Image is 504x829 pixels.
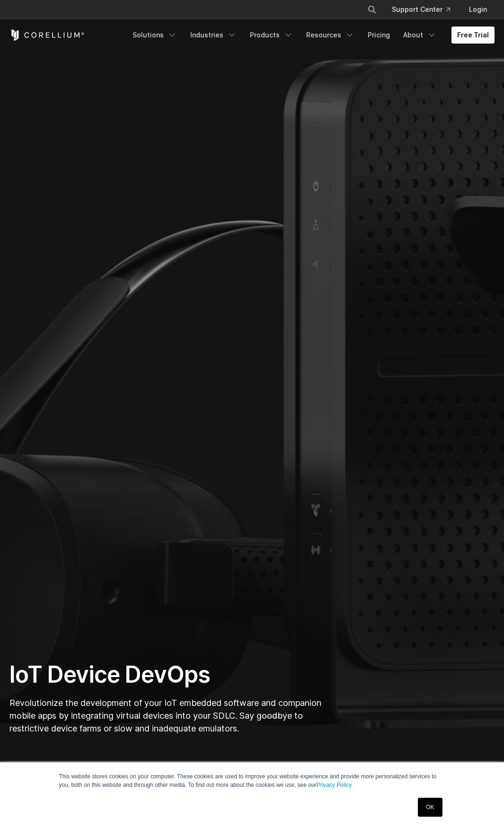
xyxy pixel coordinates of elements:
[9,29,85,41] a: Corellium Home
[418,798,442,817] a: OK
[127,27,495,44] div: Navigation Menu
[9,698,321,733] span: Revolutionize the development of your IoT embedded software and companion mobile apps by integrat...
[317,782,353,788] a: Privacy Policy.
[363,1,380,18] button: Search
[384,1,458,18] a: Support Center
[59,772,445,789] p: This website stores cookies on your computer. These cookies are used to improve your website expe...
[451,27,495,44] a: Free Trial
[127,27,183,44] a: Solutions
[461,1,495,18] a: Login
[362,27,396,44] a: Pricing
[301,27,360,44] a: Resources
[398,27,442,44] a: About
[9,660,327,689] h1: IoT Device DevOps
[244,27,299,44] a: Products
[185,27,242,44] a: Industries
[356,1,495,18] div: Navigation Menu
